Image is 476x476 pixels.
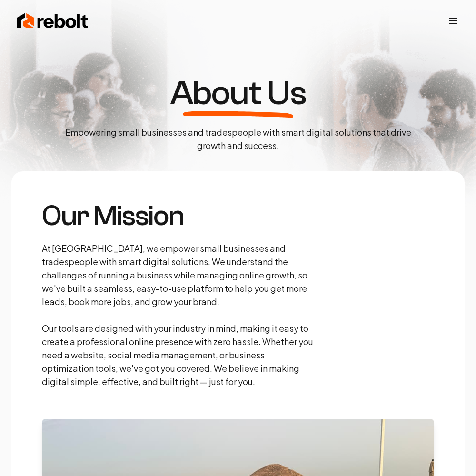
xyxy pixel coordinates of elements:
img: Rebolt Logo [17,11,89,30]
h1: About Us [170,76,306,110]
h3: Our Mission [42,202,316,230]
p: Empowering small businesses and tradespeople with smart digital solutions that drive growth and s... [57,126,419,152]
p: At [GEOGRAPHIC_DATA], we empower small businesses and tradespeople with smart digital solutions. ... [42,242,316,388]
button: Toggle mobile menu [447,15,459,27]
